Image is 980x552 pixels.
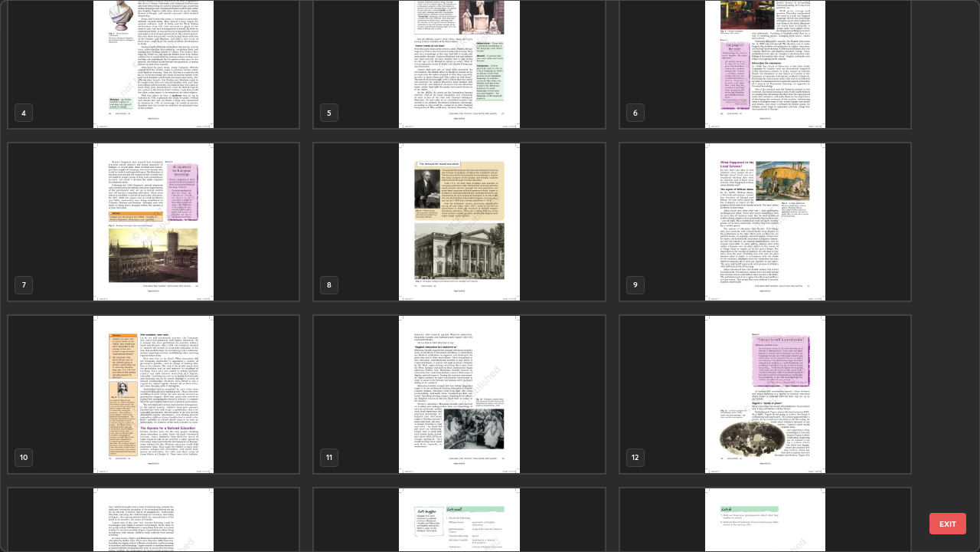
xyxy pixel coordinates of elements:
[314,143,604,301] img: 1756905194H6PX1X.pdf
[1,1,952,551] div: grid
[620,143,910,301] img: 1756905194H6PX1X.pdf
[620,316,910,473] img: 1756905194H6PX1X.pdf
[314,316,604,473] img: 1756905194H6PX1X.pdf
[8,143,299,301] img: 1756905194H6PX1X.pdf
[929,513,966,534] button: EXIT
[8,316,299,473] img: 1756905194H6PX1X.pdf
